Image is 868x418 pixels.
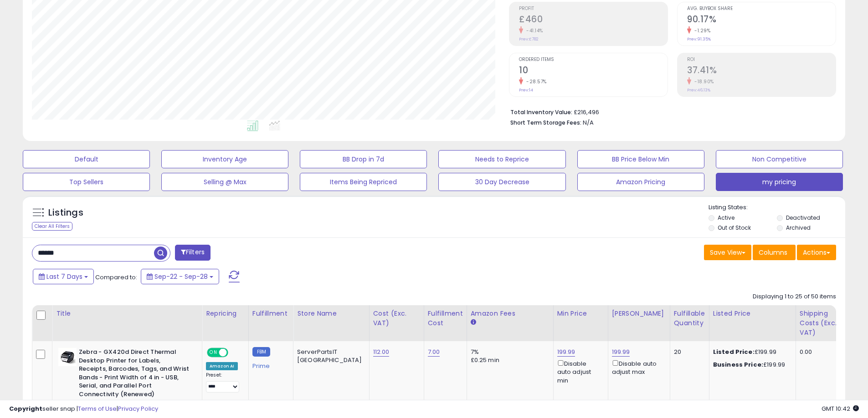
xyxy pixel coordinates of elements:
a: Privacy Policy [118,404,158,413]
button: Needs to Reprice [438,150,565,168]
b: Short Term Storage Fees: [510,119,581,126]
div: £199.99 [713,348,789,356]
button: Columns [753,245,796,260]
a: 112.00 [373,347,390,357]
span: N/A [583,118,594,127]
div: Cost (Exc. VAT) [373,309,420,328]
button: BB Price Below Min [577,150,704,168]
button: Default [23,150,150,168]
li: £216,496 [510,106,829,117]
small: -1.29% [691,27,710,34]
h2: 37.41% [687,65,836,77]
button: Selling @ Max [161,173,288,191]
div: Clear All Filters [32,222,72,231]
button: my pricing [716,173,843,191]
div: ServerPartsIT [GEOGRAPHIC_DATA] [297,348,362,364]
span: Ordered Items [519,57,668,62]
span: Columns [759,248,787,257]
span: Avg. Buybox Share [687,6,836,11]
div: Repricing [206,309,245,318]
div: Amazon AI [206,362,238,370]
div: Amazon Fees [471,309,550,318]
button: Inventory Age [161,150,288,168]
a: Terms of Use [78,404,117,413]
div: Disable auto adjust max [612,358,663,376]
div: Min Price [557,309,604,318]
span: Profit [519,6,668,11]
small: Prev: 14 [519,87,533,93]
small: Prev: 46.13% [687,87,710,93]
label: Active [718,214,734,222]
button: Amazon Pricing [577,173,704,191]
strong: Copyright [9,404,42,413]
span: ON [208,349,219,357]
a: 199.99 [612,347,630,357]
a: 199.99 [557,347,575,357]
button: Non Competitive [716,150,843,168]
div: Fulfillment [252,309,289,318]
a: 7.00 [428,347,440,357]
small: Prev: £782 [519,36,539,42]
div: Prime [252,359,286,370]
div: 20 [674,348,702,356]
button: Sep-22 - Sep-28 [141,269,219,284]
button: Items Being Repriced [300,173,427,191]
small: FBM [252,347,270,357]
div: Listed Price [713,309,792,318]
div: Fulfillment Cost [428,309,463,328]
div: seller snap | | [9,405,158,413]
button: Actions [797,245,836,260]
div: 0.00 [800,348,843,356]
h2: 10 [519,65,668,77]
div: £0.25 min [471,356,546,364]
span: Last 7 Days [46,272,82,281]
div: Preset: [206,372,241,393]
button: Save View [704,245,751,260]
div: 7% [471,348,546,356]
b: Listed Price: [713,347,755,356]
div: Store Name [297,309,365,318]
small: Prev: 91.35% [687,36,711,42]
h2: £460 [519,14,668,26]
div: [PERSON_NAME] [612,309,666,318]
div: Title [56,309,198,318]
img: 31yHDwaZpvL._SL40_.jpg [58,348,77,366]
b: Business Price: [713,360,763,369]
button: Top Sellers [23,173,150,191]
div: Disable auto adjust min [557,358,601,385]
span: 2025-10-6 10:42 GMT [822,404,859,413]
small: -28.57% [523,78,547,85]
div: Displaying 1 to 25 of 50 items [753,292,836,301]
button: Filters [175,245,211,261]
b: Zebra - GX420d Direct Thermal Desktop Printer for Labels, Receipts, Barcodes, Tags, and Wrist Ban... [79,348,190,401]
button: Last 7 Days [33,269,94,284]
h5: Listings [48,206,83,219]
label: Deactivated [786,214,820,222]
label: Out of Stock [718,224,751,232]
b: Total Inventory Value: [510,108,572,116]
span: Compared to: [95,273,137,282]
div: £199.99 [713,361,789,369]
h2: 90.17% [687,14,836,26]
div: Shipping Costs (Exc. VAT) [800,309,847,337]
span: OFF [227,349,241,357]
span: ROI [687,57,836,62]
small: Amazon Fees. [471,318,476,327]
label: Archived [786,224,811,232]
button: BB Drop in 7d [300,150,427,168]
span: Sep-22 - Sep-28 [154,272,208,281]
small: -41.14% [523,27,543,34]
button: 30 Day Decrease [438,173,565,191]
p: Listing States: [709,203,845,212]
div: Fulfillable Quantity [674,309,705,328]
small: -18.90% [691,78,714,85]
